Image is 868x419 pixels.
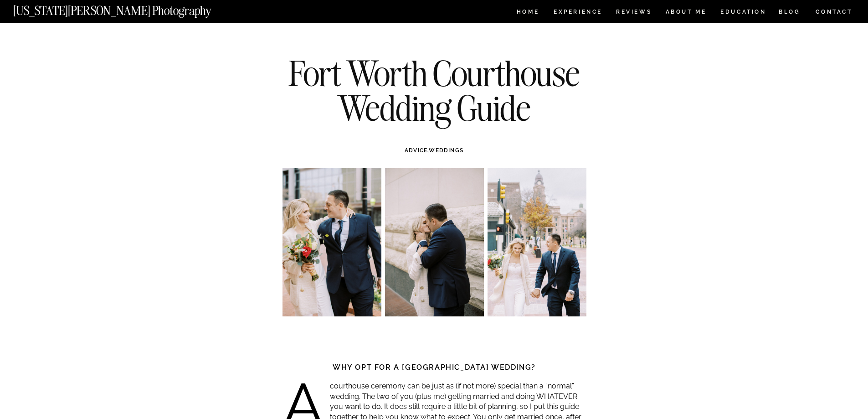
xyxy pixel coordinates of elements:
[385,168,484,316] img: Texas courthouse wedding
[282,168,381,316] img: Tarrant county courthouse wedding photographer
[405,147,427,154] a: ADVICE
[429,147,463,154] a: WEDDINGS
[269,56,600,125] h1: Fort Worth Courthouse Wedding Guide
[815,7,853,17] a: CONTACT
[554,9,601,17] a: Experience
[779,9,801,17] a: BLOG
[719,9,767,17] a: EDUCATION
[333,363,536,372] strong: Why opt for a [GEOGRAPHIC_DATA] wedding?
[302,146,567,155] h3: ,
[665,9,707,17] a: ABOUT ME
[515,9,541,17] a: HOME
[13,5,242,12] a: [US_STATE][PERSON_NAME] Photography
[488,168,586,316] img: Fort Worth wedding
[616,9,650,17] a: REVIEWS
